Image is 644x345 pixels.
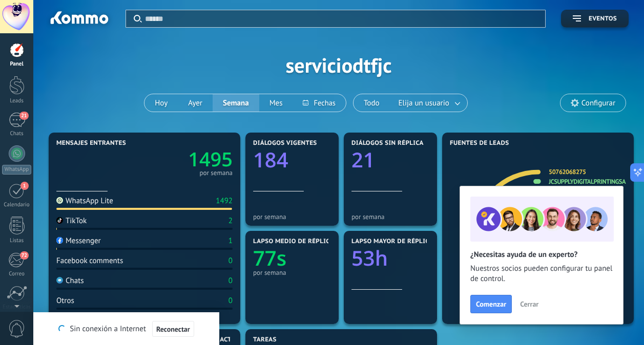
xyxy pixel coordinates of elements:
div: 1492 [216,196,233,206]
a: Jcsupplydigitalprintingsa [549,178,626,186]
text: 1495 [188,146,233,172]
div: Sin conexión a Internet [58,320,194,337]
span: Fuentes de leads [450,140,509,147]
button: Hoy [144,94,178,112]
span: Reconectar [156,326,190,333]
span: 21 [19,112,28,120]
span: 72 [20,251,29,260]
a: 53h [351,244,429,272]
span: Lapso medio de réplica [253,238,334,245]
div: Correo [2,271,32,277]
div: Facebook comments [56,256,123,266]
button: Elija un usuario [390,94,467,112]
text: 184 [253,145,288,174]
div: por semana [199,170,233,176]
a: 1495 [144,146,233,172]
span: Configurar [581,99,615,107]
div: por semana [351,213,429,221]
button: Fechas [293,94,345,112]
button: Cerrar [515,296,543,312]
span: Diálogos sin réplica [351,140,424,147]
text: 21 [351,145,375,174]
span: Comenzar [476,300,506,308]
span: Nuestros socios pueden configurar tu panel de control. [470,264,613,284]
div: Leads [2,98,32,104]
h2: ¿Necesitas ayuda de un experto? [470,250,613,260]
div: Panel [2,61,32,68]
div: TikTok [56,216,87,226]
div: Messenger [56,236,101,246]
div: WhatsApp [2,165,31,175]
div: 1 [228,236,233,246]
div: 0 [228,276,233,286]
div: 0 [228,296,233,306]
div: 0 [228,256,233,266]
span: Eventos [589,15,617,23]
span: Mensajes entrantes [56,140,126,147]
span: Cerrar [520,300,538,308]
a: 50762068275 [549,168,586,176]
img: Chats [56,277,63,284]
button: Mes [259,94,293,112]
div: Otros [56,296,74,306]
div: Chats [56,276,84,286]
button: Ayer [178,94,213,112]
button: Semana [213,94,259,112]
div: por semana [253,269,331,276]
img: Messenger [56,237,63,244]
text: 77s [253,244,286,272]
div: Calendario [2,202,32,208]
span: Lapso mayor de réplica [351,238,433,245]
text: 53h [351,244,388,272]
div: Chats [2,131,32,137]
img: TikTok [56,217,63,224]
div: por semana [253,213,331,221]
div: WhatsApp Lite [56,196,113,206]
button: Todo [354,94,390,112]
span: Diálogos vigentes [253,140,317,147]
div: Listas [2,238,32,244]
span: Elija un usuario [397,96,451,110]
button: Eventos [561,10,629,28]
img: WhatsApp Lite [56,197,63,204]
div: 2 [228,216,233,226]
span: 1 [20,182,29,190]
span: Tareas [253,336,277,343]
button: Comenzar [470,295,512,313]
button: Reconectar [152,321,194,337]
